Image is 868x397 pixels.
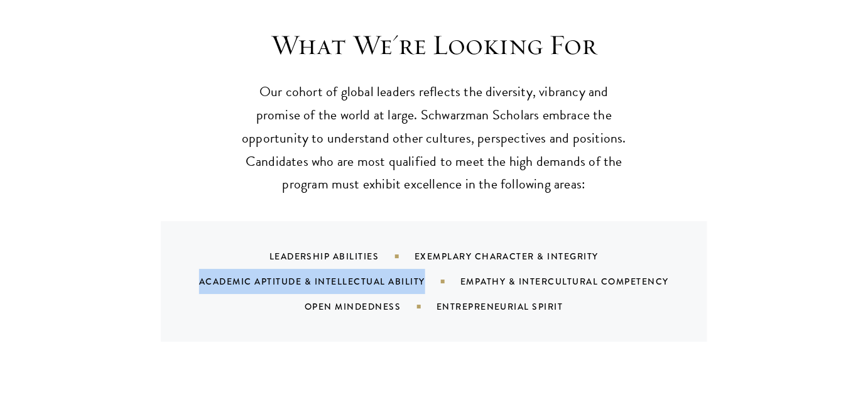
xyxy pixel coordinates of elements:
div: Academic Aptitude & Intellectual Ability [199,275,460,288]
div: Empathy & Intercultural Competency [460,275,700,288]
div: Exemplary Character & Integrity [415,250,631,263]
div: Entrepreneurial Spirit [437,300,595,313]
h3: What We're Looking For [239,28,629,63]
p: Our cohort of global leaders reflects the diversity, vibrancy and promise of the world at large. ... [239,80,629,197]
div: Leadership Abilities [269,250,415,263]
div: Open Mindedness [305,300,437,313]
